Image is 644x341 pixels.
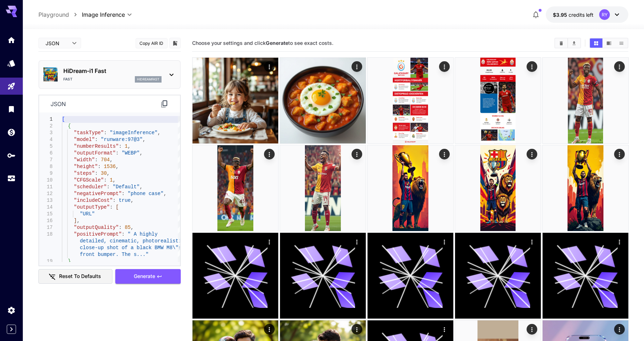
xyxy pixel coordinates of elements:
div: 11 [39,184,53,190]
span: "width" [74,157,95,163]
span: 1 [125,143,127,149]
div: Clear AllDownload All [554,38,581,48]
div: Settings [7,306,16,315]
span: : [104,130,106,136]
span: , [110,157,112,163]
span: , [158,130,160,136]
div: 18 [39,231,53,238]
span: [ [116,204,118,210]
span: : [95,137,97,142]
div: Actions [439,324,449,335]
div: Actions [526,61,537,72]
div: Actions [439,236,449,247]
p: json [51,100,66,108]
button: Show media in video view [603,38,615,48]
span: "outputFormat" [74,150,116,156]
img: 9k= [368,145,453,231]
span: , [77,218,80,224]
span: "runware:97@3" [101,137,143,142]
span: "Default" [113,184,140,190]
img: Z [192,58,278,143]
div: Wallet [7,128,16,137]
div: Actions [351,61,362,72]
span: : [116,150,118,156]
button: $3.94846RY [546,6,628,23]
div: 3 [39,130,53,136]
span: "negativePrompt" [74,191,121,196]
div: Actions [526,149,537,159]
span: { [68,123,70,129]
span: , [113,177,116,183]
span: "taskType" [74,130,104,136]
img: Z [368,58,453,143]
div: 17 [39,224,53,231]
span: "imageInference" [110,130,157,136]
span: : [122,231,125,237]
span: 30 [101,170,107,176]
div: 7 [39,157,53,163]
span: , [131,198,133,203]
p: HiDream-i1 Fast [63,67,162,75]
button: Show media in grid view [590,38,602,48]
span: , [139,184,142,190]
span: , [143,137,146,142]
div: Actions [614,236,624,247]
div: Actions [264,61,274,72]
div: 19 [39,258,53,265]
div: Playground [7,82,16,91]
button: Copy AIR ID [136,38,168,48]
div: 9 [39,170,53,177]
span: 1 [110,177,112,183]
span: detailed, cinematic, photorealistic [80,238,184,244]
span: , [131,225,133,230]
div: Library [7,105,16,114]
button: Clear All [555,38,568,48]
div: Actions [351,324,362,335]
span: , [116,164,118,169]
span: : [104,177,106,183]
span: front bumper. The s..." [80,252,148,257]
span: " A highly [128,231,158,237]
span: ] [74,218,76,224]
span: 704 [101,157,110,163]
button: Expand sidebar [7,325,16,334]
span: , [163,191,166,196]
span: : [95,170,97,176]
span: [ [62,116,65,122]
div: 4 [39,136,53,143]
span: Generate [134,272,155,281]
img: Z [455,58,541,143]
span: : [118,225,121,230]
span: "numberResults" [74,143,118,149]
div: Show media in grid viewShow media in video viewShow media in list view [589,38,628,48]
div: 2 [39,123,53,130]
div: Home [7,36,16,44]
span: "scheduler" [74,184,106,190]
button: Reset to defaults [38,269,112,284]
div: HiDream-i1 FastFasthidreamfast [43,64,176,85]
span: "positivePrompt" [74,231,121,237]
div: Actions [526,236,537,247]
p: hidreamfast [137,77,159,82]
div: 15 [39,211,53,217]
img: 9k= [543,145,628,231]
p: Fast [63,77,73,82]
button: Generate [115,269,181,284]
span: "outputType" [74,204,110,210]
span: "includeCost" [74,198,112,203]
div: 16 [39,217,53,224]
b: Generate [266,40,288,46]
span: : [110,204,112,210]
span: "CFGScale" [74,177,104,183]
div: Actions [614,149,624,159]
div: Actions [614,324,624,335]
div: Actions [351,149,362,159]
img: Z [192,145,278,231]
span: "URL" [80,211,95,217]
div: RY [599,9,610,20]
div: 8 [39,163,53,170]
div: Actions [526,324,537,335]
div: API Keys [7,151,16,160]
span: JSON [46,40,68,47]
